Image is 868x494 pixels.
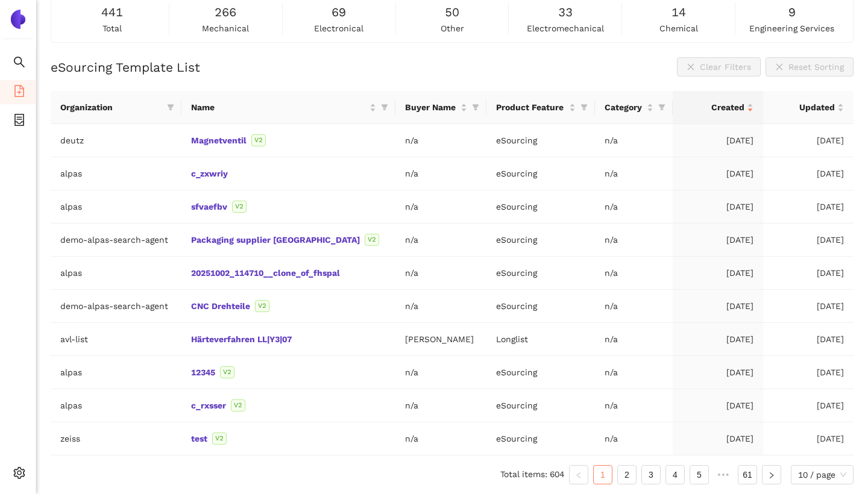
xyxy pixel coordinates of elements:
[395,190,486,224] td: n/a
[486,190,595,224] td: eSourcing
[673,389,763,422] td: [DATE]
[8,10,28,29] img: Logo
[60,101,162,114] span: Organization
[575,472,582,479] span: left
[763,257,854,290] td: [DATE]
[202,22,249,35] span: mechanical
[51,58,200,76] h2: eSourcing Template List
[558,3,573,22] span: 33
[673,290,763,323] td: [DATE]
[595,422,673,455] td: n/a
[395,356,486,389] td: n/a
[441,22,464,35] span: other
[486,124,595,157] td: eSourcing
[381,104,388,111] span: filter
[766,57,854,77] button: closeReset Sorting
[714,465,733,484] span: •••
[13,110,25,134] span: container
[51,157,181,190] td: alpas
[395,389,486,422] td: n/a
[673,356,763,389] td: [DATE]
[13,81,25,105] span: file-add
[618,466,636,484] a: 2
[738,466,756,484] a: 61
[51,422,181,455] td: zeiss
[595,389,673,422] td: n/a
[486,422,595,455] td: eSourcing
[232,201,247,213] span: V2
[595,257,673,290] td: n/a
[682,101,744,114] span: Created
[51,190,181,224] td: alpas
[594,466,612,484] a: 1
[470,98,482,116] span: filter
[763,190,854,224] td: [DATE]
[51,224,181,257] td: demo-alpas-search-agent
[486,157,595,190] td: eSourcing
[595,290,673,323] td: n/a
[102,22,122,35] span: total
[673,124,763,157] td: [DATE]
[763,91,854,124] th: this column's title is Updated,this column is sortable
[605,101,644,114] span: Category
[527,22,604,35] span: electromechanical
[486,91,595,124] th: this column's title is Product Feature,this column is sortable
[569,465,588,484] button: left
[595,157,673,190] td: n/a
[666,466,684,484] a: 4
[215,3,236,22] span: 266
[677,57,761,77] button: closeClear Filters
[595,91,673,124] th: this column's title is Category,this column is sortable
[486,389,595,422] td: eSourcing
[395,323,486,356] td: [PERSON_NAME]
[395,422,486,455] td: n/a
[595,323,673,356] td: n/a
[496,101,567,114] span: Product Feature
[690,465,709,484] li: 5
[763,356,854,389] td: [DATE]
[641,465,661,484] li: 3
[500,465,564,484] li: Total items: 604
[773,101,835,114] span: Updated
[690,466,708,484] a: 5
[379,98,391,116] span: filter
[51,356,181,389] td: alpas
[365,234,379,246] span: V2
[255,300,269,312] span: V2
[673,224,763,257] td: [DATE]
[658,104,665,111] span: filter
[673,257,763,290] td: [DATE]
[673,323,763,356] td: [DATE]
[486,224,595,257] td: eSourcing
[314,22,363,35] span: electronical
[763,389,854,422] td: [DATE]
[395,224,486,257] td: n/a
[580,104,588,111] span: filter
[101,3,123,22] span: 441
[395,91,486,124] th: this column's title is Buyer Name,this column is sortable
[472,104,479,111] span: filter
[798,466,846,484] span: 10 / page
[671,3,686,22] span: 14
[768,472,775,479] span: right
[788,3,796,22] span: 9
[486,257,595,290] td: eSourcing
[486,323,595,356] td: Longlist
[395,124,486,157] td: n/a
[51,257,181,290] td: alpas
[220,366,234,378] span: V2
[763,157,854,190] td: [DATE]
[578,98,590,116] span: filter
[791,465,854,484] div: Page Size
[762,465,781,484] button: right
[569,465,588,484] li: Previous Page
[445,3,459,22] span: 50
[595,224,673,257] td: n/a
[486,290,595,323] td: eSourcing
[673,422,763,455] td: [DATE]
[595,190,673,224] td: n/a
[714,465,733,484] li: Next 5 Pages
[673,190,763,224] td: [DATE]
[231,399,245,411] span: V2
[405,101,458,114] span: Buyer Name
